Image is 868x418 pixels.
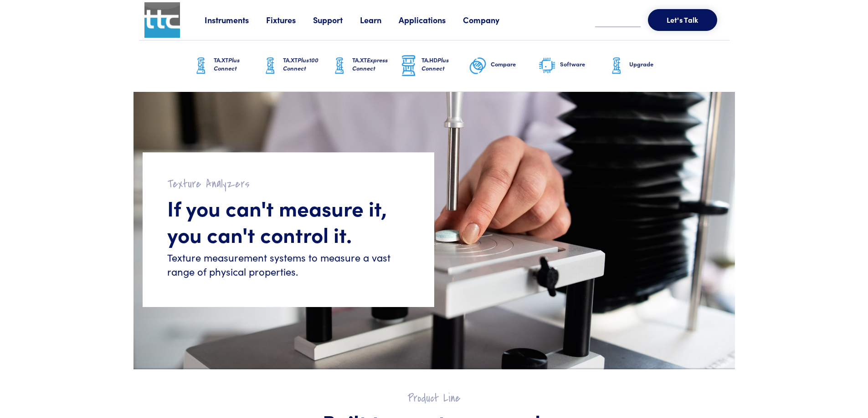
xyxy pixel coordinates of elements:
[360,14,399,25] a: Learn
[167,251,410,279] h6: Texture measurement systems to measure a vast range of physical properties.
[400,54,418,78] img: ta-hd-graphic.png
[538,40,607,91] a: Software
[167,177,410,191] h2: Texture Analyzers
[214,55,240,72] span: Plus Connect
[629,60,677,68] h6: Upgrade
[192,55,210,77] img: ta-xt-graphic.png
[560,60,607,68] h6: Software
[648,9,717,31] button: Let's Talk
[607,55,626,77] img: ta-xt-graphic.png
[167,195,410,247] h1: If you can't measure it, you can't control it.
[491,60,538,68] h6: Compare
[261,55,279,77] img: ta-xt-graphic.png
[261,40,330,91] a: TA.XTPlus100 Connect
[205,14,266,25] a: Instruments
[421,55,449,72] span: Plus Connect
[538,56,556,76] img: software-graphic.png
[463,14,517,25] a: Company
[192,40,261,91] a: TA.XTPlus Connect
[144,2,180,38] img: ttc_logo_1x1_v1.0.png
[214,56,261,72] h6: TA.XT
[421,56,469,72] h6: TA.HD
[161,391,708,405] h2: Product Line
[399,14,463,25] a: Applications
[352,55,388,72] span: Express Connect
[266,14,313,25] a: Fixtures
[283,56,330,72] h6: TA.XT
[352,56,400,72] h6: TA.XT
[607,40,677,91] a: Upgrade
[469,40,538,91] a: Compare
[330,40,400,91] a: TA.XTExpress Connect
[330,55,349,77] img: ta-xt-graphic.png
[283,55,318,72] span: Plus100 Connect
[313,14,360,25] a: Support
[400,40,469,91] a: TA.HDPlus Connect
[469,55,487,77] img: compare-graphic.png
